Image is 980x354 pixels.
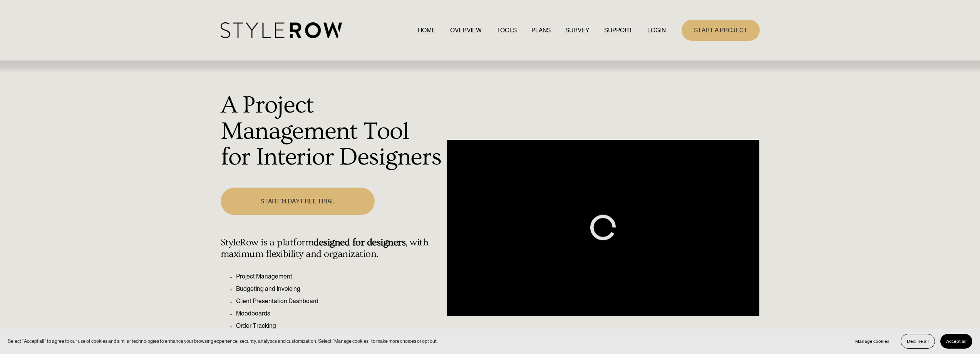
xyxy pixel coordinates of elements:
[647,25,666,35] a: LOGIN
[450,25,482,35] a: OVERVIEW
[236,272,443,281] p: Project Management
[907,339,929,344] span: Decline all
[901,334,935,349] button: Decline all
[221,92,443,171] h1: A Project Management Tool for Interior Designers
[849,334,895,349] button: Manage cookies
[236,321,443,331] p: Order Tracking
[236,297,443,306] p: Client Presentation Dashboard
[531,25,551,35] a: PLANS
[221,22,342,38] img: StyleRow
[221,237,443,260] h4: StyleRow is a platform , with maximum flexibility and organization.
[8,337,438,345] p: Select “Accept all” to agree to our use of cookies and similar technologies to enhance your brows...
[940,334,972,349] button: Accept all
[496,25,517,35] a: TOOLS
[565,25,589,35] a: SURVEY
[313,237,405,248] strong: designed for designers
[855,339,890,344] span: Manage cookies
[682,20,760,41] a: START A PROJECT
[604,25,633,35] a: folder dropdown
[418,25,436,35] a: HOME
[236,309,443,318] p: Moodboards
[946,339,967,344] span: Accept all
[221,188,375,215] a: START 14 DAY FREE TRIAL
[236,284,443,294] p: Budgeting and Invoicing
[604,26,633,35] span: SUPPORT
